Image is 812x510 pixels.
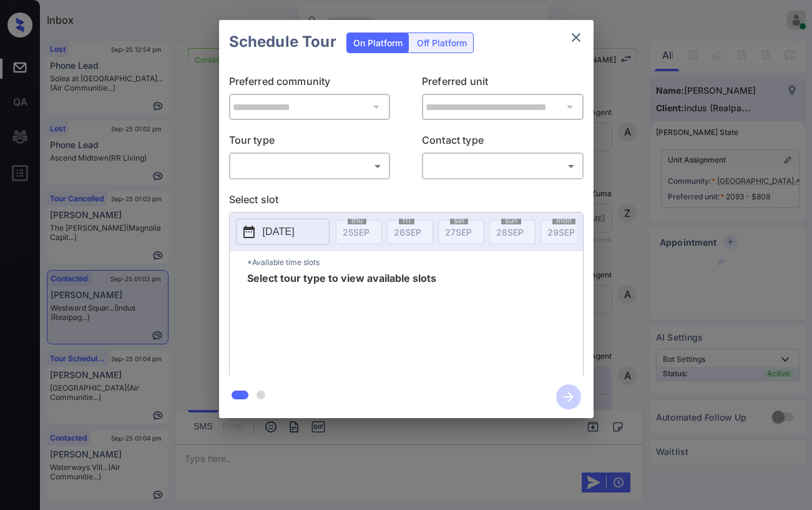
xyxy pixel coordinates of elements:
[229,192,584,212] p: Select slot
[219,20,346,64] h2: Schedule Tour
[247,251,583,273] p: *Available time slots
[229,74,391,94] p: Preferred community
[411,33,473,52] div: Off Platform
[229,132,391,152] p: Tour type
[564,25,589,50] button: close
[422,132,584,152] p: Contact type
[347,33,409,52] div: On Platform
[422,74,584,94] p: Preferred unit
[236,219,330,245] button: [DATE]
[247,273,436,373] span: Select tour type to view available slots
[263,224,295,239] p: [DATE]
